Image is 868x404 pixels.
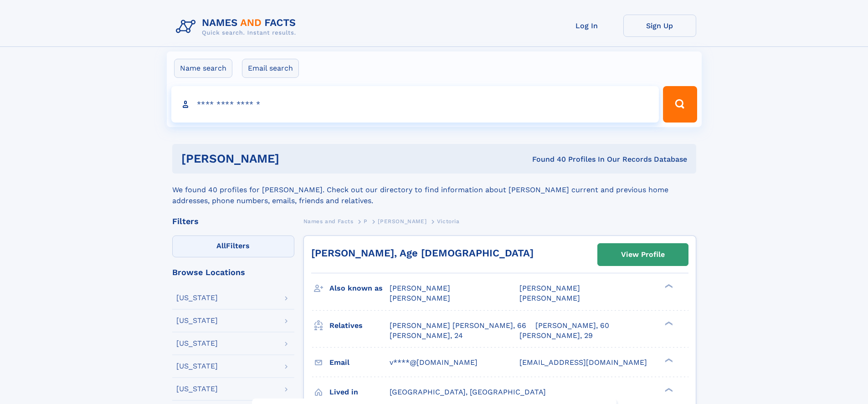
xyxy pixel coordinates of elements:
[623,15,696,37] a: Sign Up
[390,284,450,292] span: [PERSON_NAME]
[172,268,294,276] div: Browse Locations
[329,281,390,296] h3: Also known as
[621,244,665,265] div: View Profile
[172,217,294,225] div: Filters
[329,318,390,333] h3: Relatives
[171,86,659,123] input: search input
[311,247,534,259] a: [PERSON_NAME], Age [DEMOGRAPHIC_DATA]
[663,320,673,326] div: ❯
[176,294,218,302] div: [US_STATE]
[329,384,390,400] h3: Lived in
[176,317,218,324] div: [US_STATE]
[519,358,647,367] span: [EMAIL_ADDRESS][DOMAIN_NAME]
[519,294,580,302] span: [PERSON_NAME]
[598,244,688,266] a: View Profile
[172,15,303,39] img: Logo Names and Facts
[390,331,463,341] a: [PERSON_NAME], 24
[174,59,232,78] label: Name search
[437,218,460,225] span: Victoria
[390,294,450,302] span: [PERSON_NAME]
[663,357,673,363] div: ❯
[390,321,526,331] a: [PERSON_NAME] [PERSON_NAME], 66
[663,86,697,123] button: Search Button
[242,59,299,78] label: Email search
[216,241,226,250] span: All
[550,15,623,37] a: Log In
[378,215,426,227] a: [PERSON_NAME]
[519,284,580,292] span: [PERSON_NAME]
[176,363,218,370] div: [US_STATE]
[364,215,368,227] a: P
[390,388,546,396] span: [GEOGRAPHIC_DATA], [GEOGRAPHIC_DATA]
[519,331,593,341] a: [PERSON_NAME], 29
[535,321,609,331] a: [PERSON_NAME], 60
[303,215,354,227] a: Names and Facts
[172,235,294,257] label: Filters
[172,174,696,206] div: We found 40 profiles for [PERSON_NAME]. Check out our directory to find information about [PERSON...
[364,218,368,225] span: P
[663,387,673,393] div: ❯
[176,385,218,393] div: [US_STATE]
[329,355,390,370] h3: Email
[176,340,218,347] div: [US_STATE]
[663,283,673,289] div: ❯
[406,154,687,164] div: Found 40 Profiles In Our Records Database
[181,153,406,164] h1: [PERSON_NAME]
[378,218,426,225] span: [PERSON_NAME]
